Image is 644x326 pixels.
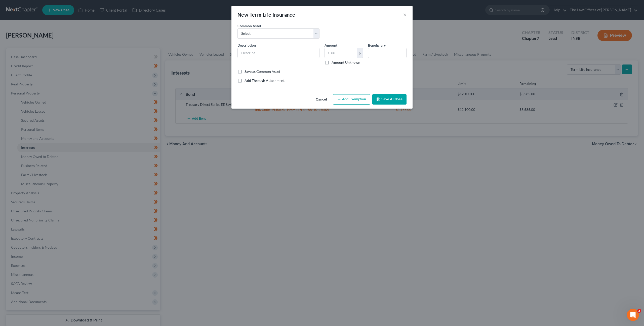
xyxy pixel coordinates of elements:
input: Describe... [238,48,319,58]
button: Cancel [312,95,331,105]
span: Description [237,43,256,47]
input: -- [368,48,406,58]
div: New Term Life Insurance [237,11,295,18]
iframe: Intercom live chat [627,309,639,321]
label: Beneficiary [368,43,386,48]
label: Amount [325,43,337,48]
button: × [403,12,407,18]
div: $ [357,48,363,58]
span: 3 [637,309,641,313]
button: Add Exemption [333,94,370,105]
button: Save & Close [372,94,407,105]
label: Save as Common Asset [245,69,280,74]
label: Common Asset [237,23,261,28]
label: Amount Unknown [332,60,360,65]
input: 0.00 [325,48,357,58]
label: Add Through Attachment [245,78,285,83]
